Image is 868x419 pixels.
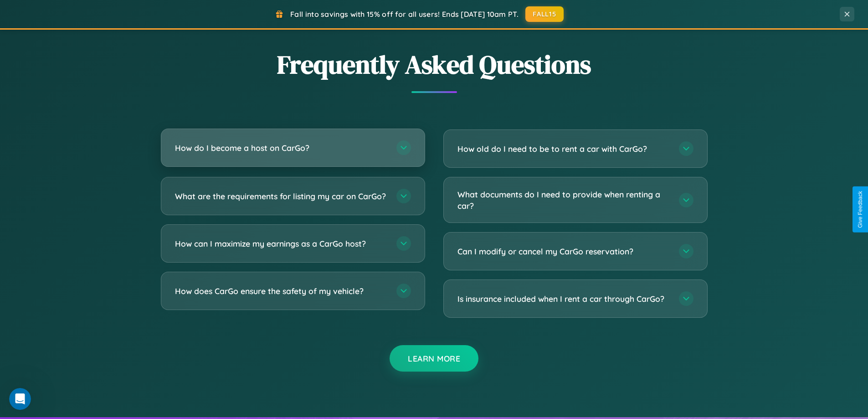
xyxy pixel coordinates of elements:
iframe: Intercom live chat [9,388,31,410]
h3: What are the requirements for listing my car on CarGo? [175,191,387,202]
h3: Is insurance included when I rent a car through CarGo? [457,293,670,305]
h3: What documents do I need to provide when renting a car? [457,189,670,211]
h3: How can I maximize my earnings as a CarGo host? [175,238,387,249]
h3: How does CarGo ensure the safety of my vehicle? [175,285,387,297]
span: Fall into savings with 15% off for all users! Ends [DATE] 10am PT. [290,10,519,19]
h2: Frequently Asked Questions [161,47,708,82]
div: Give Feedback [857,191,863,228]
button: FALL15 [525,6,564,22]
button: Learn More [390,345,478,372]
h3: Can I modify or cancel my CarGo reservation? [457,246,670,257]
h3: How do I become a host on CarGo? [175,142,387,154]
h3: How old do I need to be to rent a car with CarGo? [457,143,670,155]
